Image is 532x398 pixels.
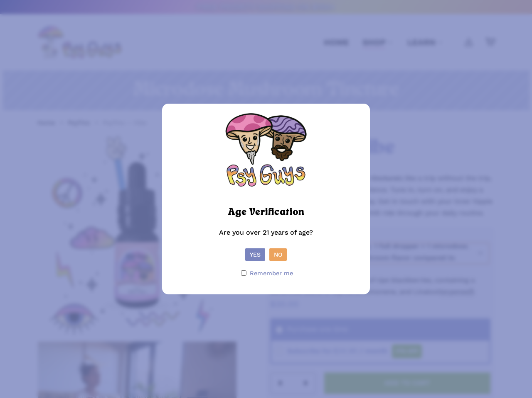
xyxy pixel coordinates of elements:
[228,205,304,220] h2: Age Verification
[241,270,246,276] input: Remember me
[269,248,287,261] button: No
[224,112,308,195] img: Psy Guys Logo
[245,248,265,261] button: Yes
[170,227,362,248] p: Are you over 21 years of age?
[250,267,293,279] span: Remember me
